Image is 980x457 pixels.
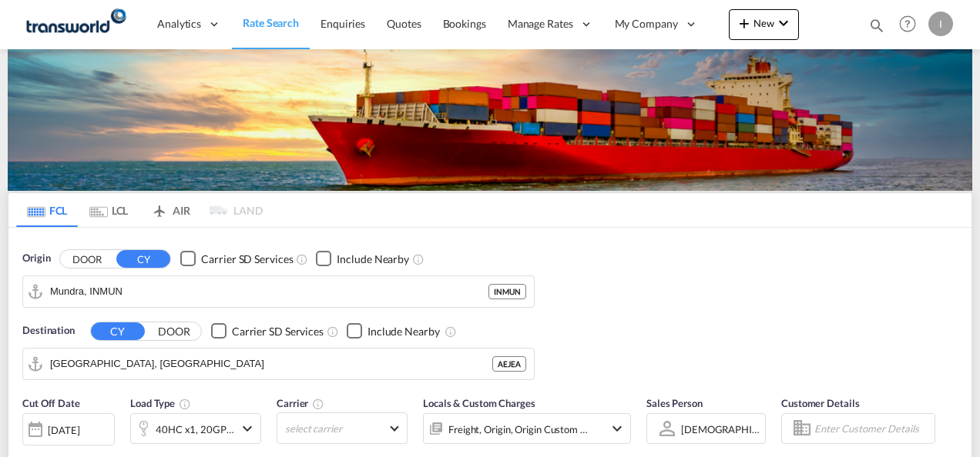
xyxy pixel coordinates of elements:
[232,324,324,339] div: Carrier SD Services
[443,17,486,30] span: Bookings
[894,11,928,38] div: Help
[157,16,201,32] span: Analytics
[150,202,169,213] md-icon: icon-airplane
[22,397,80,409] span: Cut Off Date
[729,9,799,40] button: icon-plus 400-fgNewicon-chevron-down
[894,11,921,37] span: Help
[91,322,145,340] button: CY
[681,423,817,435] div: [DEMOGRAPHIC_DATA] Kiran
[488,284,526,299] div: INMUN
[327,325,339,338] md-icon: Unchecked: Search for CY (Container Yard) services for all selected carriers.Checked : Search for...
[492,356,526,372] div: AEJEA
[367,324,440,339] div: Include Nearby
[201,252,293,267] div: Carrier SD Services
[23,7,127,42] img: f753ae806dec11f0841701cdfdf085c0.png
[615,16,678,32] span: My Company
[321,17,365,30] span: Enquiries
[387,17,421,30] span: Quotes
[50,352,492,375] input: Search by Port
[156,419,234,440] div: 40HC x1 20GP x1
[814,417,930,440] input: Enter Customer Details
[16,193,78,227] md-tab-item: FCL
[22,323,75,339] span: Destination
[238,419,257,438] md-icon: icon-chevron-down
[116,250,170,268] button: CY
[928,12,953,36] div: I
[130,413,261,444] div: 40HC x1 20GP x1icon-chevron-down
[179,398,191,410] md-icon: icon-information-outline
[147,322,201,340] button: DOOR
[60,250,114,268] button: DOOR
[781,397,859,409] span: Customer Details
[22,413,115,445] div: [DATE]
[78,193,139,227] md-tab-item: LCL
[50,280,488,303] input: Search by Port
[211,323,324,339] md-checkbox: Checkbox No Ink
[868,17,885,34] md-icon: icon-magnify
[296,253,308,265] md-icon: Unchecked: Search for CY (Container Yard) services for all selected carriers.Checked : Search for...
[139,193,201,227] md-tab-item: AIR
[448,419,589,440] div: Freight Origin Origin Custom Destination Factory Stuffing
[868,17,885,40] div: icon-magnify
[48,423,79,437] div: [DATE]
[23,276,534,307] md-input-container: Mundra, INMUN
[445,325,457,338] md-icon: Unchecked: Ignores neighbouring ports when fetching rates.Checked : Includes neighbouring ports w...
[735,17,793,29] span: New
[508,16,573,32] span: Manage Rates
[312,398,324,410] md-icon: The selected Trucker/Carrierwill be displayed in the rate results If the rates are from another f...
[180,251,293,267] md-checkbox: Checkbox No Ink
[23,349,534,379] md-input-container: Jebel Ali, AEJEA
[347,323,440,339] md-checkbox: Checkbox No Ink
[8,49,972,191] img: LCL+%26+FCL+BACKGROUND.png
[774,14,793,32] md-icon: icon-chevron-down
[22,251,50,266] span: Origin
[646,397,703,409] span: Sales Person
[16,193,263,227] md-pagination-wrapper: Use the left and right arrow keys to navigate between tabs
[423,397,535,409] span: Locals & Custom Charges
[130,397,191,409] span: Load Type
[608,419,626,438] md-icon: icon-chevron-down
[316,251,409,267] md-checkbox: Checkbox No Ink
[337,252,409,267] div: Include Nearby
[735,14,753,32] md-icon: icon-plus 400-fg
[412,253,425,265] md-icon: Unchecked: Ignores neighbouring ports when fetching rates.Checked : Includes neighbouring ports w...
[277,397,324,409] span: Carrier
[243,16,299,29] span: Rate Search
[423,413,631,444] div: Freight Origin Origin Custom Destination Factory Stuffingicon-chevron-down
[680,418,761,440] md-select: Sales Person: Irishi Kiran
